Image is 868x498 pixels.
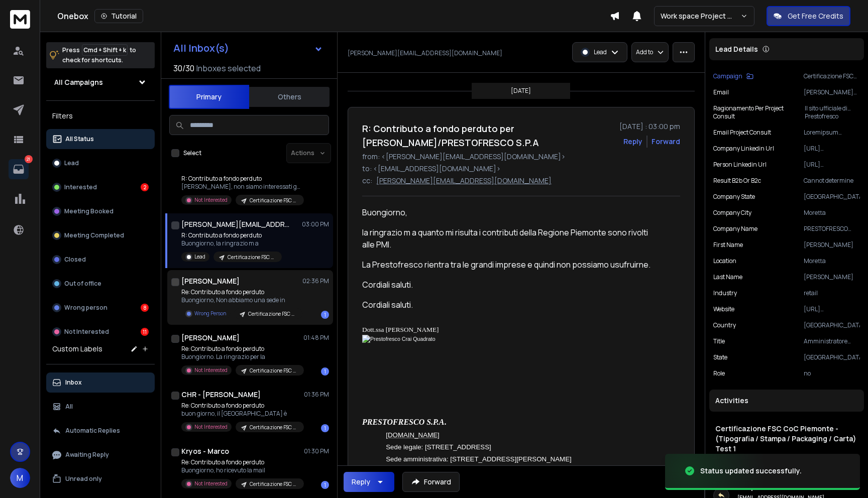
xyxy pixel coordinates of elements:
[181,175,302,183] p: R: Contributo a fondo perduto
[804,353,860,361] p: [GEOGRAPHIC_DATA]
[804,257,860,265] p: Moretta
[321,481,329,489] div: 1
[713,177,761,185] p: Result b2b or b2c
[386,443,491,451] span: Sede legale: [STREET_ADDRESS]
[362,226,656,251] p: la ringrazio m a quanto mi risulta i contributi della Regione Piemonte sono rivolti alle PMI.
[713,337,725,345] p: title
[304,447,329,455] p: 01:30 PM
[46,250,155,270] button: Closed
[303,334,329,342] p: 01:48 PM
[376,176,552,186] p: [PERSON_NAME][EMAIL_ADDRESS][DOMAIN_NAME]
[181,231,282,239] p: R: Contributo a fondo perduto
[713,321,736,329] p: Country
[46,397,155,417] button: All
[804,321,860,329] p: [GEOGRAPHIC_DATA]
[65,451,109,459] p: Awaiting Reply
[46,372,155,393] button: Inbox
[715,424,858,454] h1: Certificazione FSC CoC Piemonte -(Tipografia / Stampa / Packaging / Carta) Test 1
[804,145,860,153] p: [URL][DOMAIN_NAME].
[64,328,109,336] p: Not Interested
[181,333,240,343] h1: [PERSON_NAME]
[321,367,329,376] div: 1
[804,177,860,185] p: Cannot determine
[46,201,155,221] button: Meeting Booked
[321,424,329,432] div: 1
[173,43,229,53] h1: All Inbox(s)
[141,304,149,312] div: 8
[302,220,329,228] p: 03:00 PM
[94,9,143,23] button: Tutorial
[64,280,101,288] p: Out of office
[181,345,302,353] p: Re: Contributo a fondo perduto
[46,109,155,123] h3: Filters
[362,335,461,416] img: Prestofresco Crai Quadrato
[713,369,725,378] p: role
[362,418,444,426] span: PRESTOFRESCO S.P.A
[804,72,860,80] p: Certificazione FSC CoC Piemonte -(Tipografia / Stampa / Packaging / Carta) Test 1
[64,304,107,312] p: Wrong person
[804,129,860,137] p: Loremipsum Dolorsit, am consec adi elitse do EIUSMODTEMPO I.U.L. et dol magn aliquaenim, adm veni...
[713,273,742,281] p: Last Name
[141,183,149,191] div: 2
[181,183,302,191] p: [PERSON_NAME], non siamo interessati grazie
[65,427,120,435] p: Automatic Replies
[65,475,102,483] p: Unread only
[54,77,103,87] h1: All Campaigns
[386,455,572,463] span: Sede amministrativa: [STREET_ADDRESS][PERSON_NAME]
[362,206,656,218] p: Buongiorno,
[321,311,329,319] div: 1
[194,196,228,204] p: Not Interested
[181,353,302,361] p: Buongiorno. La ringrazio per la
[46,421,155,441] button: Automatic Replies
[348,49,502,57] p: [PERSON_NAME][EMAIL_ADDRESS][DOMAIN_NAME]
[804,337,860,345] p: Amministratore delegato
[65,135,94,143] p: All Status
[713,129,771,137] p: Email Project consult
[715,44,758,54] p: Lead Details
[141,328,149,336] div: 11
[10,468,30,488] span: M
[362,326,439,333] span: Dott.ssa [PERSON_NAME]
[250,424,298,431] p: Certificazione FSC CoC Piemonte -(Tipografia / Stampa / Packaging / Carta) Test 1
[362,279,656,291] p: Cordiali saluti.
[46,322,155,342] button: Not Interested11
[46,298,155,318] button: Wrong person8
[713,193,755,201] p: Company State
[64,159,79,167] p: Lead
[64,183,97,191] p: Interested
[46,153,155,173] button: Lead
[713,257,736,265] p: location
[804,193,860,201] p: [GEOGRAPHIC_DATA]
[362,299,656,311] p: Cordiali saluti.
[804,209,860,217] p: Moretta
[64,207,114,215] p: Meeting Booked
[181,458,302,466] p: Re: Contributo a fondo perduto
[250,367,298,375] p: Certificazione FSC CoC Piemonte -(Tipografia / Stampa / Packaging / Carta) Test 1
[181,288,302,296] p: Re: Contributo a fondo perduto
[249,86,330,108] button: Others
[713,305,734,313] p: website
[248,310,296,318] p: Certificazione FSC CoC Piemonte -(Tipografia / Stampa / Packaging / Carta) Test 1
[46,274,155,294] button: Out of office
[652,137,680,147] div: Forward
[767,6,850,26] button: Get Free Credits
[64,231,124,239] p: Meeting Completed
[713,104,805,120] p: Ragionamento per Project consult
[344,472,394,492] button: Reply
[619,121,680,132] p: [DATE] : 03:00 pm
[713,161,767,169] p: Person Linkedin Url
[46,72,155,92] button: All Campaigns
[804,225,860,233] p: PRESTOFRESCO S.P.A
[713,353,727,361] p: State
[804,305,860,313] p: [URL][DOMAIN_NAME]
[713,72,742,80] p: Campaign
[46,225,155,245] button: Meeting Completed
[228,254,276,261] p: Certificazione FSC CoC Piemonte -(Tipografia / Stampa / Packaging / Carta) Test 1
[181,410,302,418] p: buon giorno, il [GEOGRAPHIC_DATA] è
[302,277,329,285] p: 02:36 PM
[65,403,73,411] p: All
[9,159,29,179] a: 21
[46,129,155,149] button: All Status
[194,310,226,317] p: Wrong Person
[181,466,302,474] p: Buongiorno, ho ricevuto la mail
